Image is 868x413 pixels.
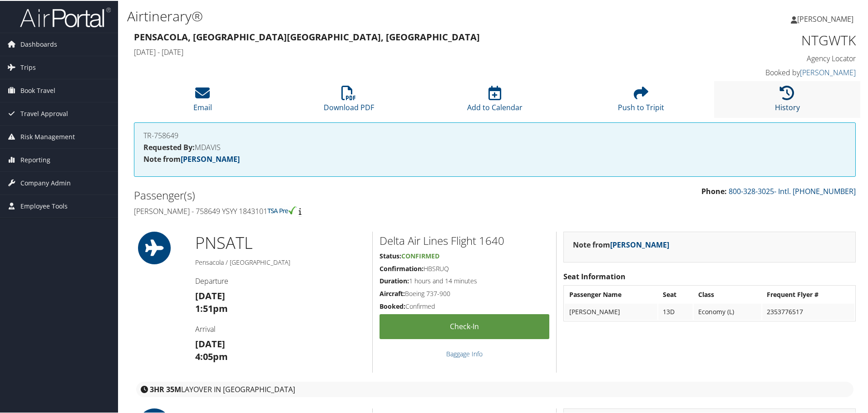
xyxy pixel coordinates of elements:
[134,30,480,42] strong: Pensacola, [GEOGRAPHIC_DATA] [GEOGRAPHIC_DATA], [GEOGRAPHIC_DATA]
[20,6,111,27] img: airportal-logo.png
[195,257,365,266] h5: Pensacola / [GEOGRAPHIC_DATA]
[267,205,297,214] img: tsa-precheck.png
[565,286,657,302] th: Passenger Name
[20,55,36,78] span: Trips
[686,53,856,63] h4: Agency Locator
[143,143,846,150] h4: MDAVIS
[195,323,365,333] h4: Arrival
[134,187,488,202] h2: Passenger(s)
[686,30,856,49] h1: NTGWTK
[195,275,365,285] h4: Departure
[195,337,225,349] strong: [DATE]
[775,90,800,112] a: History
[446,349,483,357] a: Baggage Info
[565,303,657,319] td: [PERSON_NAME]
[195,231,365,253] h1: PNS ATL
[136,381,853,396] div: layover in [GEOGRAPHIC_DATA]
[658,303,693,319] td: 13D
[573,239,669,249] strong: Note from
[380,313,549,338] a: Check-in
[20,78,55,101] span: Book Travel
[193,90,212,112] a: Email
[20,102,68,124] span: Travel Approval
[380,251,401,259] strong: Status:
[20,32,57,55] span: Dashboards
[380,276,549,285] h5: 1 hours and 14 minutes
[701,185,727,195] strong: Phone:
[618,90,664,112] a: Push to Tripit
[658,286,693,302] th: Seat
[694,303,762,319] td: Economy (L)
[380,301,405,310] strong: Booked:
[800,67,856,77] a: [PERSON_NAME]
[762,286,854,302] th: Frequent Flyer #
[134,46,672,56] h4: [DATE] - [DATE]
[380,276,409,284] strong: Duration:
[686,67,856,77] h4: Booked by
[20,148,50,170] span: Reporting
[195,301,228,314] strong: 1:51pm
[762,303,854,319] td: 2353776517
[20,125,75,147] span: Risk Management
[797,13,853,23] span: [PERSON_NAME]
[20,171,71,194] span: Company Admin
[380,263,549,272] h5: HBSRUQ
[380,288,549,297] h5: Boeing 737-900
[694,286,762,302] th: Class
[380,232,549,248] h2: Delta Air Lines Flight 1640
[324,90,374,112] a: Download PDF
[143,131,846,138] h4: TR-758649
[195,289,225,301] strong: [DATE]
[143,141,195,151] strong: Requested By:
[380,263,424,272] strong: Confirmation:
[610,239,669,249] a: [PERSON_NAME]
[134,205,488,215] h4: [PERSON_NAME] - 758649 YSYY 1843101
[127,6,617,25] h1: Airtinerary®
[195,350,228,362] strong: 4:05pm
[380,301,549,310] h5: Confirmed
[181,153,240,163] a: [PERSON_NAME]
[729,185,856,195] a: 800-328-3025- Intl. [PHONE_NUMBER]
[150,384,181,394] strong: 3HR 35M
[143,153,240,163] strong: Note from
[380,288,405,297] strong: Aircraft:
[467,90,523,112] a: Add to Calendar
[563,271,626,281] strong: Seat Information
[401,251,439,259] span: Confirmed
[791,5,863,32] a: [PERSON_NAME]
[20,194,68,217] span: Employee Tools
